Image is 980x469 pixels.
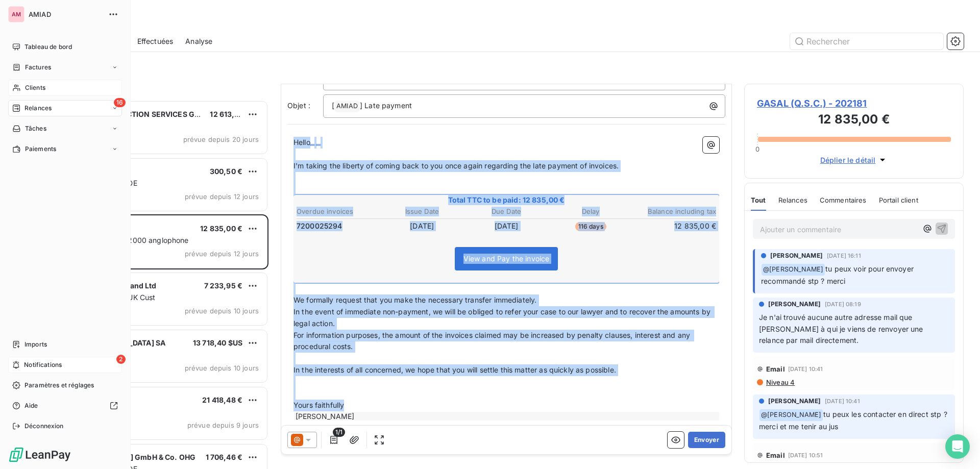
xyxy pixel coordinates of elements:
[293,138,310,146] span: Hello
[72,453,195,461] span: [PERSON_NAME] GmbH & Co. OHG
[25,83,45,92] span: Clients
[879,196,918,204] span: Portail client
[770,251,823,260] span: [PERSON_NAME]
[72,110,227,118] span: MODEC PRODUCTION SERVICES GHANA JV
[762,264,825,276] span: @ [PERSON_NAME]
[825,301,861,307] span: [DATE] 08:19
[204,281,243,290] span: 7 233,95 €
[463,254,550,263] span: View and Pay the invoice
[185,36,212,46] span: Analyse
[296,206,379,217] th: Overdue invoices
[24,401,38,410] span: Aide
[187,421,259,429] span: prévue depuis 9 jours
[297,221,342,231] span: 7200025294
[757,96,951,110] span: GASAL (Q.S.C.) - 202181
[757,110,951,131] h3: 12 835,00 €
[380,220,463,232] td: [DATE]
[820,155,876,165] span: Déplier le détail
[790,33,943,50] input: Rechercher
[24,340,47,349] span: Imports
[761,264,916,285] span: tu peux voir pour envoyer recommandé stp ? merci
[759,409,823,421] span: @ [PERSON_NAME]
[827,253,861,259] span: [DATE] 16:11
[8,398,122,414] a: Aide
[768,397,821,406] span: [PERSON_NAME]
[29,10,102,18] span: AMIAD
[287,101,310,110] span: Objet :
[24,104,52,113] span: Relances
[360,101,412,110] span: ] Late payment
[25,63,51,72] span: Factures
[766,365,785,373] span: Email
[116,355,126,364] span: 2
[945,434,970,459] div: Open Intercom Messenger
[817,154,891,166] button: Déplier le détail
[193,338,242,347] span: 13 718,40 $US
[766,451,785,459] span: Email
[549,206,632,217] th: Delay
[293,401,344,409] span: Yours faithfully
[755,145,759,153] span: 0
[333,428,345,437] span: 1/1
[293,307,713,328] span: In the event of immediate non-payment, we will be obliged to refer your case to our lawyer and to...
[778,196,807,204] span: Relances
[788,366,823,372] span: [DATE] 10:41
[688,432,725,448] button: Envoyer
[25,144,56,154] span: Paiements
[73,236,189,244] span: Plan de relance 2000 anglophone
[768,300,821,309] span: [PERSON_NAME]
[633,220,717,232] td: 12 835,00 €
[114,98,126,107] span: 16
[25,124,46,133] span: Tâches
[335,101,359,112] span: AMIAD
[332,101,334,110] span: [
[183,135,259,143] span: prévue depuis 20 jours
[8,447,71,463] img: Logo LeanPay
[293,365,616,374] span: In the interests of all concerned, we hope that you will settle this matter as quickly as possible.
[293,331,692,351] span: For information purposes, the amount of the invoices claimed may be increased by penalty clauses,...
[820,196,867,204] span: Commentaires
[295,195,718,205] span: Total TTC to be paid: 12 835,00 €
[185,250,259,258] span: prévue depuis 12 jours
[464,220,548,232] td: [DATE]
[202,396,242,404] span: 21 418,48 €
[633,206,717,217] th: Balance including tax
[24,381,94,390] span: Paramètres et réglages
[24,42,72,52] span: Tableau de bord
[293,295,536,304] span: We formally request that you make the necessary transfer immediately.
[24,422,64,431] span: Déconnexion
[788,452,823,458] span: [DATE] 10:51
[759,410,949,431] span: tu peux les contacter en direct stp ? merci et me tenir au jus
[206,453,243,461] span: 1 706,46 €
[751,196,766,204] span: Tout
[200,224,242,233] span: 12 835,00 €
[185,364,259,372] span: prévue depuis 10 jours
[759,313,925,345] span: Je n'ai trouvé aucune autre adresse mail que [PERSON_NAME] à qui je viens de renvoyer une relance...
[293,161,619,170] span: I'm taking the liberty of coming back to you once again regarding the late payment of invoices.
[137,36,174,46] span: Effectuées
[464,206,548,217] th: Due Date
[575,222,606,231] span: 116 days
[210,167,242,176] span: 300,50 €
[380,206,463,217] th: Issue Date
[24,360,62,369] span: Notifications
[765,378,795,386] span: Niveau 4
[185,192,259,201] span: prévue depuis 12 jours
[49,100,268,469] div: grid
[825,398,860,404] span: [DATE] 10:41
[8,6,24,22] div: AM
[210,110,249,118] span: 12 613,14 €
[185,307,259,315] span: prévue depuis 10 jours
